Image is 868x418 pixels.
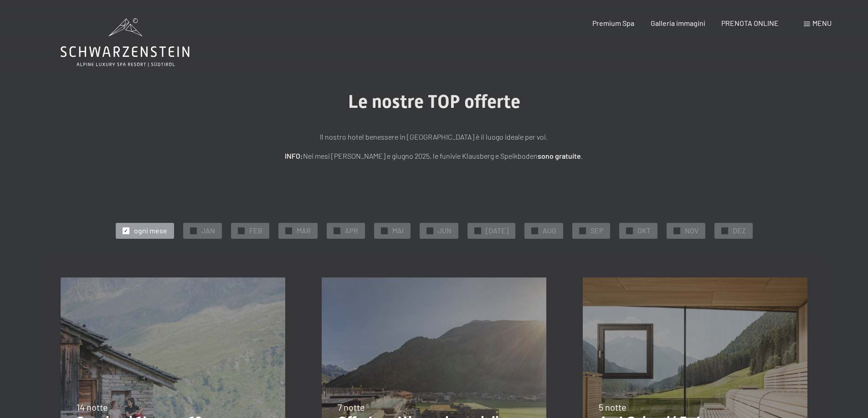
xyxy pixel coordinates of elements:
[392,226,404,236] span: MAI
[134,226,167,236] span: ogni mese
[580,227,584,234] span: ✓
[438,226,452,236] span: JUN
[338,402,365,413] span: 7 notte
[637,226,651,236] span: OKT
[287,227,290,234] span: ✓
[382,227,386,234] span: ✓
[345,226,358,236] span: APR
[486,226,508,236] span: [DATE]
[297,226,311,236] span: MAR
[599,402,627,413] span: 5 notte
[685,226,699,236] span: NOV
[592,19,634,27] a: Premium Spa
[721,19,779,27] a: PRENOTA ONLINE
[591,226,603,236] span: SEP
[77,402,108,413] span: 14 notte
[428,227,431,234] span: ✓
[191,227,195,234] span: ✓
[335,227,339,234] span: ✓
[812,19,832,27] span: Menu
[533,227,536,234] span: ✓
[723,227,726,234] span: ✓
[239,227,243,234] span: ✓
[675,227,678,234] span: ✓
[124,227,128,234] span: ✓
[285,151,303,160] strong: INFO:
[651,19,705,27] a: Galleria immagini
[627,227,631,234] span: ✓
[543,226,556,236] span: AUG
[538,151,581,160] strong: sono gratuite
[206,150,662,162] p: Nei mesi [PERSON_NAME] e giugno 2025, le funivie Klausberg e Speikboden .
[348,91,520,112] span: Le nostre TOP offerte
[733,226,746,236] span: DEZ
[249,226,262,236] span: FEB
[206,131,662,143] p: Il nostro hotel benessere in [GEOGRAPHIC_DATA] è il luogo ideale per voi.
[476,227,479,234] span: ✓
[201,226,215,236] span: JAN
